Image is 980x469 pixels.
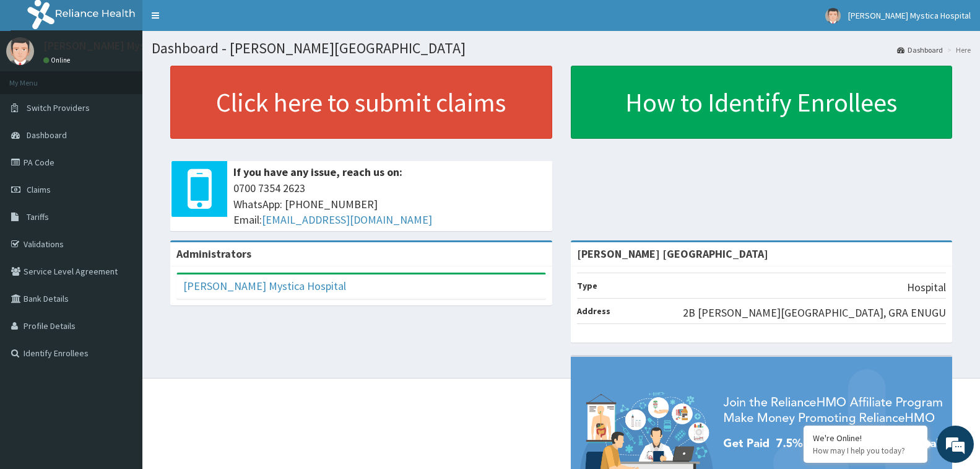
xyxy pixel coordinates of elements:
[577,247,768,261] strong: [PERSON_NAME] [GEOGRAPHIC_DATA]
[897,45,943,55] a: Dashboard
[848,10,971,21] span: [PERSON_NAME] Mystica Hospital
[813,445,918,456] p: How may I help you today?
[43,40,207,51] p: [PERSON_NAME] Mystica Hospital
[577,305,610,317] b: Address
[683,305,946,321] p: 2B [PERSON_NAME][GEOGRAPHIC_DATA], GRA ENUGU
[27,129,67,141] span: Dashboard
[262,213,432,227] a: [EMAIL_ADDRESS][DOMAIN_NAME]
[43,56,73,64] a: Online
[233,165,402,179] b: If you have any issue, reach us on:
[577,280,597,291] b: Type
[944,45,971,55] li: Here
[27,184,51,195] span: Claims
[6,37,34,65] img: User Image
[571,66,953,139] a: How to Identify Enrollees
[183,279,346,293] a: [PERSON_NAME] Mystica Hospital
[233,180,546,228] span: 0700 7354 2623 WhatsApp: [PHONE_NUMBER] Email:
[152,40,971,56] h1: Dashboard - [PERSON_NAME][GEOGRAPHIC_DATA]
[27,102,90,113] span: Switch Providers
[170,66,552,139] a: Click here to submit claims
[813,432,918,444] div: We're Online!
[27,211,49,222] span: Tariffs
[825,8,841,24] img: User Image
[907,279,946,296] p: Hospital
[176,247,251,261] b: Administrators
